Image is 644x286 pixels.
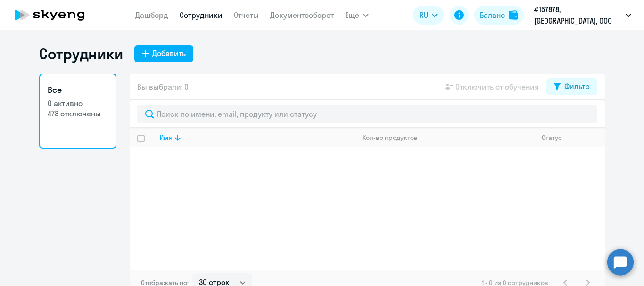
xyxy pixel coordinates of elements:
h3: Все [48,84,108,96]
div: Фильтр [564,81,590,92]
span: RU [420,9,428,21]
div: Имя [160,133,172,142]
button: Добавить [134,45,193,62]
button: Ещё [345,6,369,25]
input: Поиск по имени, email, продукту или статусу [137,105,597,123]
p: 0 активно [48,98,108,108]
a: Дашборд [135,10,168,20]
a: Все0 активно478 отключены [39,74,116,149]
div: Баланс [480,9,505,21]
span: Вы выбрали: 0 [137,81,189,92]
img: balance [509,10,518,20]
p: 478 отключены [48,108,108,119]
button: Фильтр [546,78,597,95]
div: Кол-во продуктов [363,133,534,142]
button: #157878, [GEOGRAPHIC_DATA], ООО [529,4,636,26]
div: Имя [160,133,355,142]
button: RU [413,6,444,25]
h1: Сотрудники [39,44,123,63]
div: Добавить [152,48,186,59]
a: Сотрудники [180,10,223,20]
div: Статус [542,133,604,142]
div: Статус [542,133,562,142]
div: Кол-во продуктов [363,133,418,142]
a: Отчеты [234,10,259,20]
p: #157878, [GEOGRAPHIC_DATA], ООО [534,4,622,26]
span: Ещё [345,9,359,21]
a: Документооборот [270,10,334,20]
button: Балансbalance [474,6,524,25]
